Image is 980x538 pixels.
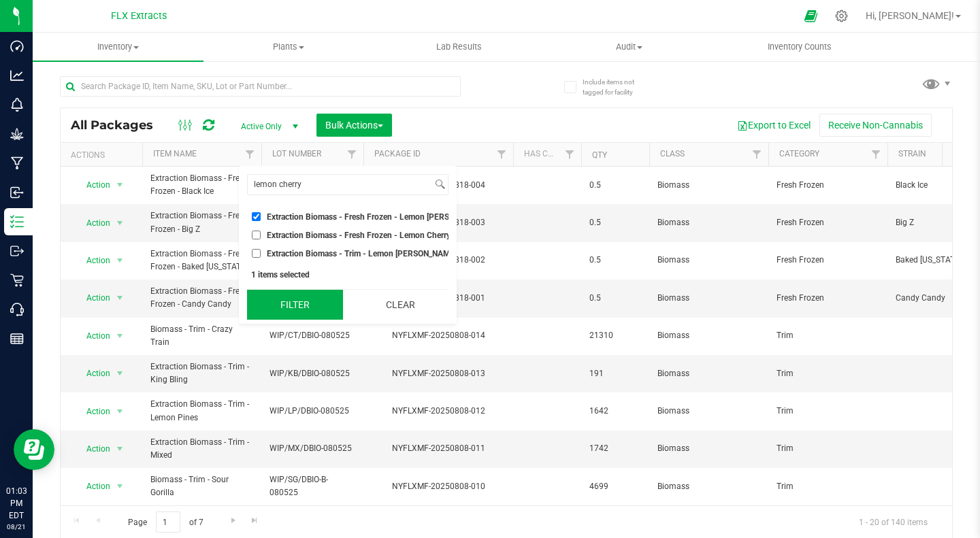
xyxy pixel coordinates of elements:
span: select [112,288,129,307]
div: 1 items selected [251,270,444,280]
inline-svg: Dashboard [10,39,24,53]
a: Inventory Counts [715,33,885,61]
span: Extraction Biomass - Trim - King Bling [150,360,253,386]
span: 0.5 [589,254,641,267]
span: Audit [545,41,715,53]
input: Search [248,175,432,195]
span: Inventory Counts [749,41,850,53]
span: Fresh Frozen [777,216,879,229]
span: Plants [204,41,374,53]
span: select [112,477,129,496]
span: FLX Extracts [111,10,167,22]
span: Biomass [657,329,760,342]
p: 08/21 [6,522,27,532]
span: 1742 [589,442,641,455]
span: Trim [777,367,879,380]
a: Inventory [33,33,203,61]
span: Biomass [657,179,760,192]
span: 1642 [589,405,641,418]
span: Action [74,288,111,307]
span: Biomass [657,254,760,267]
a: Filter [746,143,768,166]
span: Action [74,326,111,346]
span: 191 [589,367,641,380]
span: Fresh Frozen [777,292,879,305]
span: Hi, [PERSON_NAME]! [866,10,954,21]
span: Trim [777,405,879,418]
span: Extraction Biomass - Trim - Mixed [150,436,253,462]
span: Biomass [657,405,760,418]
span: select [112,251,129,270]
span: Action [74,477,111,496]
span: 4699 [589,480,641,493]
span: Extraction Biomass - Fresh Frozen - Black Ice [150,172,253,198]
span: Biomass [657,367,760,380]
inline-svg: Retail [10,273,24,287]
span: Biomass [657,216,760,229]
span: Extraction Biomass - Fresh Frozen - Lemon Cherry Pops [267,231,472,239]
span: Fresh Frozen [777,179,879,192]
span: Trim [777,480,879,493]
span: Page of 7 [116,511,214,533]
span: WIP/MX/DBIO-080525 [269,442,355,455]
div: NYFLXMF-20250808-012 [361,405,515,418]
span: select [112,439,129,458]
inline-svg: Outbound [10,244,24,258]
span: WIP/LP/DBIO-080525 [269,405,355,418]
inline-svg: Inventory [10,215,24,229]
span: Extraction Biomass - Fresh Frozen - Candy Candy [150,285,253,311]
a: Lab Results [374,33,544,61]
button: Bulk Actions [316,114,392,137]
span: Action [74,402,111,421]
a: Item Name [153,149,197,158]
th: Has COA [513,143,581,167]
span: Action [74,251,111,270]
a: Go to the last page [245,511,265,530]
a: Package ID [374,149,421,158]
p: 01:03 PM EDT [6,485,27,522]
span: Extraction Biomass - Fresh Frozen - Big Z [150,209,253,235]
span: Biomass - Trim - Crazy Train [150,323,253,349]
span: Lab Results [418,41,500,53]
iframe: Resource center [14,429,54,470]
button: Clear [353,290,448,320]
input: 1 [156,511,180,533]
span: WIP/SG/DBIO-B-080525 [269,473,355,499]
span: Trim [777,442,879,455]
a: Audit [544,33,715,61]
span: Inventory [33,41,203,53]
a: Filter [341,143,363,166]
div: NYFLXMF-20250808-014 [361,329,515,342]
div: NYFLXMF-20250808-013 [361,367,515,380]
inline-svg: Manufacturing [10,156,24,170]
a: Class [660,149,685,158]
a: Go to the next page [223,511,243,530]
inline-svg: Call Center [10,303,24,316]
span: Action [74,439,111,458]
a: Lot Number [272,149,321,158]
span: Extraction Biomass - Fresh Frozen - Baked [US_STATE] [150,248,253,273]
span: Extraction Biomass - Fresh Frozen - Lemon [PERSON_NAME] [267,213,489,221]
inline-svg: Inbound [10,186,24,199]
a: Strain [898,149,926,158]
div: Manage settings [833,10,850,22]
span: select [112,326,129,346]
span: Action [74,214,111,233]
span: Fresh Frozen [777,254,879,267]
span: 0.5 [589,292,641,305]
a: Category [779,149,819,158]
span: 21310 [589,329,641,342]
span: Biomass [657,442,760,455]
span: WIP/KB/DBIO-080525 [269,367,355,380]
a: Filter [491,143,513,166]
span: All Packages [71,118,167,133]
span: Biomass - Trim - Sour Gorilla [150,473,253,499]
span: 0.5 [589,216,641,229]
a: Filter [239,143,261,166]
span: Extraction Biomass - Trim - Lemon Pines [150,398,253,424]
span: Include items not tagged for facility [583,77,651,97]
inline-svg: Reports [10,332,24,346]
input: Extraction Biomass - Fresh Frozen - Lemon Cherry Pops [252,231,261,239]
span: Bulk Actions [325,120,383,131]
button: Receive Non-Cannabis [819,114,932,137]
